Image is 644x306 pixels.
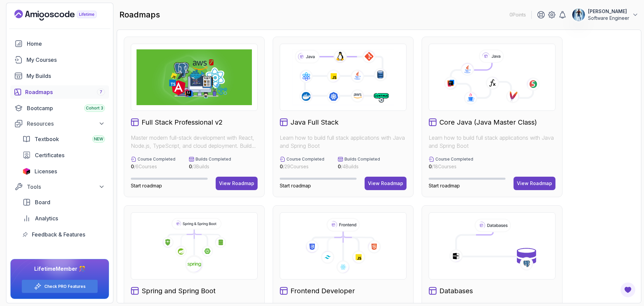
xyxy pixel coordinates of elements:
[18,228,109,241] a: feedback
[18,195,109,209] a: board
[429,183,460,188] span: Start roadmap
[26,72,105,80] div: My Builds
[86,105,103,111] span: Cohort 3
[280,163,324,170] p: / 29 Courses
[10,69,109,83] a: builds
[137,49,252,105] img: Full Stack Professional v2
[429,164,432,169] span: 0
[189,164,192,169] span: 0
[439,286,473,296] h2: Databases
[509,11,526,18] p: 0 Points
[18,148,109,162] a: certificates
[189,163,231,170] p: / 3 Builds
[35,135,59,143] span: Textbook
[27,104,105,112] div: Bootcamp
[131,163,175,170] p: / 6 Courses
[131,183,162,188] span: Start roadmap
[365,177,407,190] button: View Roadmap
[142,118,223,127] h2: Full Stack Professional v2
[25,88,105,96] div: Roadmaps
[280,183,311,188] span: Start roadmap
[21,279,98,293] button: Check PRO Features
[588,8,629,15] p: [PERSON_NAME]
[94,136,103,142] span: NEW
[10,118,109,130] button: Resources
[27,183,105,191] div: Tools
[429,163,473,170] p: / 18 Courses
[290,118,338,127] h2: Java Full Stack
[22,168,31,175] img: jetbrains icon
[10,53,109,67] a: courses
[35,198,50,206] span: Board
[338,163,380,170] p: / 4 Builds
[435,157,473,162] p: Course Completed
[572,8,639,21] button: user profile image[PERSON_NAME]Software Engineer
[196,157,231,162] p: Builds Completed
[35,151,64,159] span: Certificates
[27,120,105,128] div: Resources
[100,89,102,95] span: 7
[439,118,537,127] h2: Core Java (Java Master Class)
[131,164,134,169] span: 0
[10,85,109,99] a: roadmaps
[280,134,407,150] p: Learn how to build full stack applications with Java and Spring Boot
[27,40,105,48] div: Home
[514,177,555,190] button: View Roadmap
[588,15,629,21] p: Software Engineer
[620,282,636,298] button: Open Feedback Button
[44,284,86,289] a: Check PRO Features
[286,157,324,162] p: Course Completed
[344,157,380,162] p: Builds Completed
[216,177,258,190] button: View Roadmap
[10,101,109,115] a: bootcamp
[572,8,585,21] img: user profile image
[338,164,341,169] span: 0
[18,165,109,178] a: licenses
[368,180,403,187] div: View Roadmap
[26,56,105,64] div: My Courses
[290,286,355,296] h2: Frontend Developer
[10,37,109,50] a: home
[219,180,254,187] div: View Roadmap
[119,9,160,20] h2: roadmaps
[517,180,552,187] div: View Roadmap
[10,181,109,193] button: Tools
[18,212,109,225] a: analytics
[18,132,109,146] a: textbook
[142,286,216,296] h2: Spring and Spring Boot
[429,134,555,150] p: Learn how to build full stack applications with Java and Spring Boot
[131,134,258,150] p: Master modern full-stack development with React, Node.js, TypeScript, and cloud deployment. Build...
[35,214,58,222] span: Analytics
[280,164,283,169] span: 0
[14,10,112,20] a: Landing page
[138,157,175,162] p: Course Completed
[35,167,57,175] span: Licenses
[32,230,85,238] span: Feedback & Features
